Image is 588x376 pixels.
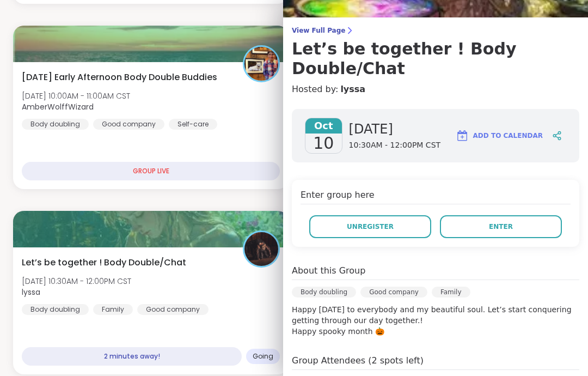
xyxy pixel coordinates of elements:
[301,189,571,204] h4: Enter group here
[456,129,469,142] img: ShareWell Logomark
[137,304,209,315] div: Good company
[347,222,394,232] span: Unregister
[292,83,579,96] h4: Hosted by:
[292,304,579,337] p: Happy [DATE] to everybody and my beautiful soul. Let’s start conquering getting through our day t...
[292,26,579,78] a: View Full PageLet’s be together ! Body Double/Chat
[292,264,365,277] h4: About this Group
[440,215,562,238] button: Enter
[309,215,431,238] button: Unregister
[22,90,130,101] span: [DATE] 10:00AM - 11:00AM CST
[22,162,280,180] div: GROUP LIVE
[22,287,40,298] b: lyssa
[473,131,543,141] span: Add to Calendar
[292,39,579,78] h3: Let’s be together ! Body Double/Chat
[489,222,513,232] span: Enter
[22,119,89,130] div: Body doubling
[360,287,427,298] div: Good company
[93,304,133,315] div: Family
[292,354,579,370] h4: Group Attendees (2 spots left)
[22,71,217,84] span: [DATE] Early Afternoon Body Double Buddies
[349,140,441,151] span: 10:30AM - 12:00PM CST
[22,101,94,112] b: AmberWolffWizard
[93,119,164,130] div: Good company
[292,287,356,298] div: Body doubling
[22,304,89,315] div: Body doubling
[244,47,278,81] img: AmberWolffWizard
[313,134,334,153] span: 10
[22,347,242,366] div: 2 minutes away!
[340,83,365,96] a: lyssa
[349,120,441,138] span: [DATE]
[451,123,548,149] button: Add to Calendar
[305,118,342,134] span: Oct
[292,26,579,35] span: View Full Page
[253,352,273,361] span: Going
[244,232,278,266] img: lyssa
[22,256,186,269] span: Let’s be together ! Body Double/Chat
[169,119,217,130] div: Self-care
[432,287,470,298] div: Family
[22,276,131,287] span: [DATE] 10:30AM - 12:00PM CST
